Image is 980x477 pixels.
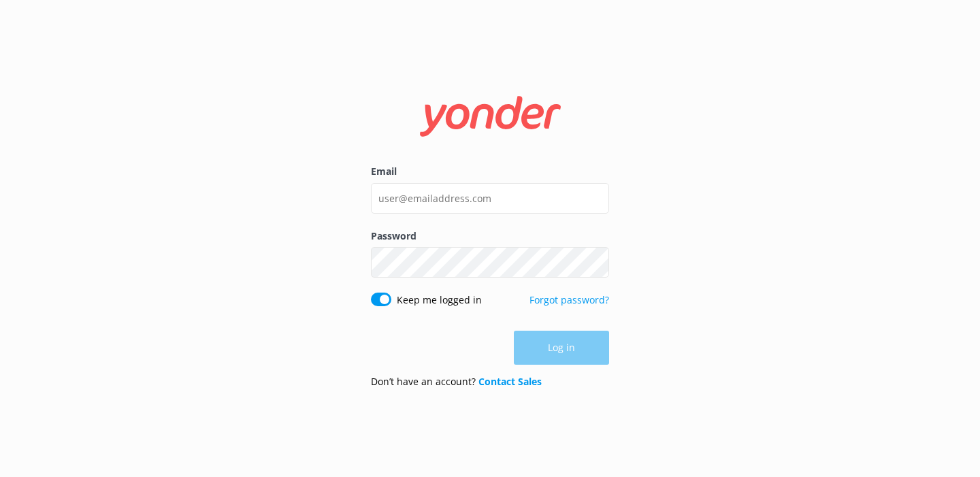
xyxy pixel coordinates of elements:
a: Forgot password? [529,293,609,306]
label: Email [371,164,609,179]
input: user@emailaddress.com [371,183,609,214]
label: Keep me logged in [397,293,482,308]
p: Don’t have an account? [371,374,542,389]
button: Show password [582,249,609,276]
a: Contact Sales [478,375,542,388]
label: Password [371,229,609,244]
